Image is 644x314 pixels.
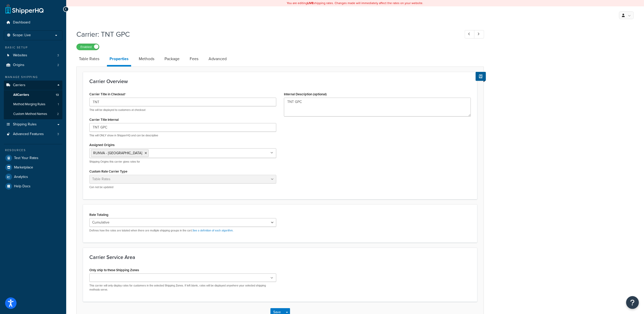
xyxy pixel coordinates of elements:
[187,53,201,65] a: Fees
[4,100,62,109] a: Method Merging Rules1
[4,100,62,109] li: Method Merging Rules
[89,92,126,96] label: Carrier Title in Checkout
[89,229,276,232] p: Defines how the rates are totaled when there are multiple shipping groups in the cart.
[193,228,234,232] a: See a definition of each algorithm.
[136,53,157,65] a: Methods
[4,75,62,79] div: Manage Shipping
[13,102,45,107] span: Method Merging Rules
[57,112,59,116] span: 2
[4,81,62,119] li: Carriers
[89,78,471,84] h3: Carrier Overview
[4,45,62,50] div: Basic Setup
[13,132,44,136] span: Advanced Features
[4,148,62,152] div: Resources
[89,108,276,112] p: This will be displayed to customers at checkout
[206,53,229,65] a: Advanced
[4,81,62,90] a: Carriers
[4,129,62,139] li: Advanced Features
[13,122,37,127] span: Shipping Rules
[89,118,119,122] label: Carrier Title Internal
[13,93,29,97] span: All Carriers
[308,1,314,5] b: LIVE
[4,129,62,139] a: Advanced Features3
[4,172,62,181] a: Analytics
[4,109,62,119] li: Custom Method Names
[89,213,108,217] label: Rate Totaling
[89,185,276,189] p: Can not be updated
[13,112,47,116] span: Custom Method Names
[465,30,475,38] a: Previous Record
[107,53,131,67] a: Properties
[4,163,62,172] a: Marketplace
[4,60,62,70] a: Origins2
[76,53,102,65] a: Table Rates
[626,296,639,309] button: Open Resource Center
[13,83,25,87] span: Carriers
[89,134,276,137] p: This will ONLY show in ShipperHQ and can be descriptive
[13,20,30,25] span: Dashboard
[14,156,38,160] span: Test Your Rates
[162,53,182,65] a: Package
[4,60,62,70] li: Origins
[284,92,327,96] label: Internal Description (optional)
[56,93,59,97] span: 13
[93,150,142,156] span: RUNVA - [GEOGRAPHIC_DATA]
[4,109,62,119] a: Custom Method Names2
[4,51,62,60] li: Websites
[89,284,276,292] p: This carrier will only display rates for customers in the selected Shipping Zones. If left blank,...
[4,153,62,163] a: Test Your Rates
[89,160,276,164] p: Shipping Origins this carrier gives rates for
[57,132,59,136] span: 3
[4,120,62,129] a: Shipping Rules
[57,53,59,58] span: 3
[284,98,471,116] textarea: TNT GPC
[4,18,62,27] a: Dashboard
[14,175,28,179] span: Analytics
[474,30,484,38] a: Next Record
[89,143,115,147] label: Assigned Origins
[13,63,24,67] span: Origins
[76,29,455,39] h1: Carrier: TNT GPC
[57,63,59,67] span: 2
[14,165,33,170] span: Marketplace
[4,182,62,191] a: Help Docs
[13,33,31,37] span: Scope: Live
[77,44,99,50] label: Enabled
[4,90,62,100] a: AllCarriers13
[4,51,62,60] a: Websites3
[476,72,486,81] button: Show Help Docs
[89,254,471,260] h3: Carrier Service Area
[13,53,27,58] span: Websites
[14,184,31,189] span: Help Docs
[89,268,139,272] label: Only ship to these Shipping Zones
[58,102,59,107] span: 1
[89,169,127,173] label: Custom Rate Carrier Type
